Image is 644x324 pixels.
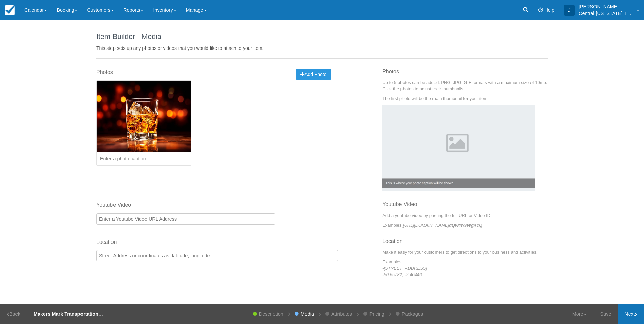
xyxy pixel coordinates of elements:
[96,152,191,166] input: Enter a photo caption
[382,69,548,79] h3: Photos
[384,272,422,277] em: 50.65782, -2.40446
[382,249,548,255] p: Make it easy for your customers to get directions to your business and activities.
[449,223,482,228] strong: dQw4w9WgXcQ
[96,213,275,225] input: Enter a Youtube Video URL Address
[382,105,535,191] img: Example Photo Caption
[5,5,15,15] img: checkfront-main-nav-mini-logo.png
[382,212,548,219] p: Add a youtube video by pasting the full URL or Video ID.
[403,223,482,228] em: [URL][DOMAIN_NAME]
[398,304,426,324] a: Packages
[382,201,548,212] h3: Youtube Video
[579,3,633,10] p: [PERSON_NAME]
[382,95,548,102] p: The first photo will be the main thumbnail for your item.
[382,238,548,249] h3: Location
[300,72,326,77] span: Add Photo
[96,45,548,52] p: This step sets up any photos or videos that you would like to attach to your item.
[579,10,633,17] p: Central [US_STATE] Tours
[382,259,548,278] p: Examples: - -
[96,69,113,76] label: Photos
[96,238,338,246] label: Location
[366,304,388,324] a: Pricing
[96,250,338,261] input: Street Address or coordinates as: latitude, longitude
[96,201,275,209] label: Youtube Video
[34,311,116,317] strong: Makers Mark Transportation [DATE]
[544,7,554,13] span: Help
[538,8,543,12] i: Help
[618,304,644,324] a: Next
[296,69,331,80] button: Add Photo
[328,304,355,324] a: Attributes
[96,33,548,41] h1: Item Builder - Media
[382,79,548,92] p: Up to 5 photos can be added. PNG, JPG, GIF formats with a maximum size of 10mb. Click the photos ...
[297,304,317,324] a: Media
[564,5,575,16] div: J
[384,266,427,271] em: [STREET_ADDRESS]
[256,304,287,324] a: Description
[566,304,593,324] a: More
[593,304,618,324] a: Save
[97,81,191,152] img: 2139-1
[382,222,548,228] p: Examples:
